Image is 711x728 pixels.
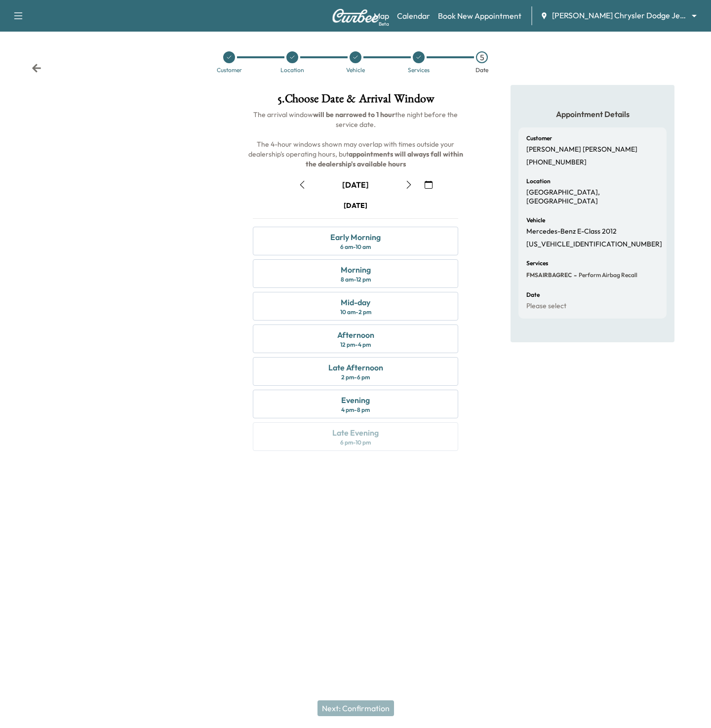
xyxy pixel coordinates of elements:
div: 5 [476,51,488,63]
a: Book New Appointment [438,10,521,22]
div: Beta [379,20,389,28]
div: Early Morning [330,231,381,243]
p: Please select [526,302,566,311]
div: 12 pm - 4 pm [340,341,371,349]
p: [GEOGRAPHIC_DATA], [GEOGRAPHIC_DATA] [526,188,659,205]
p: [PHONE_NUMBER] [526,158,587,167]
p: [US_VEHICLE_IDENTIFICATION_NUMBER] [526,240,662,249]
h6: Date [526,292,540,298]
h6: Customer [526,135,552,141]
p: [PERSON_NAME] [PERSON_NAME] [526,145,637,154]
h1: 5 . Choose Date & Arrival Window [245,93,466,110]
div: Mid-day [341,296,370,308]
a: Calendar [397,10,430,22]
h5: Appointment Details [518,109,667,120]
div: [DATE] [342,179,369,190]
b: will be narrowed to 1 hour [313,110,395,119]
h6: Vehicle [526,217,545,223]
div: 8 am - 12 pm [341,276,371,283]
span: [PERSON_NAME] Chrysler Dodge Jeep RAM of [GEOGRAPHIC_DATA] [552,10,687,21]
div: [DATE] [344,201,367,210]
div: 2 pm - 6 pm [341,373,370,381]
span: The arrival window the night before the service date. The 4-hour windows shown may overlap with t... [248,110,465,168]
div: Evening [341,394,370,406]
div: Vehicle [346,67,365,73]
div: 4 pm - 8 pm [341,406,370,414]
div: 6 am - 10 am [340,243,371,251]
div: Location [280,67,304,73]
div: Morning [341,264,371,276]
span: - [572,270,577,280]
div: Late Afternoon [328,362,383,373]
span: FMSAIRBAGREC [526,271,572,279]
div: 10 am - 2 pm [340,308,371,316]
h6: Location [526,178,551,184]
div: Services [408,67,430,73]
div: Afternoon [337,329,374,341]
div: Back [32,63,41,73]
p: Mercedes-Benz E-Class 2012 [526,227,617,236]
div: Customer [217,67,242,73]
a: MapBeta [374,10,389,22]
b: appointments will always fall within the dealership's available hours [306,150,465,168]
img: Curbee Logo [332,9,379,23]
h6: Services [526,260,548,266]
div: Date [475,67,488,73]
span: Perform Airbag Recall [577,271,637,279]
